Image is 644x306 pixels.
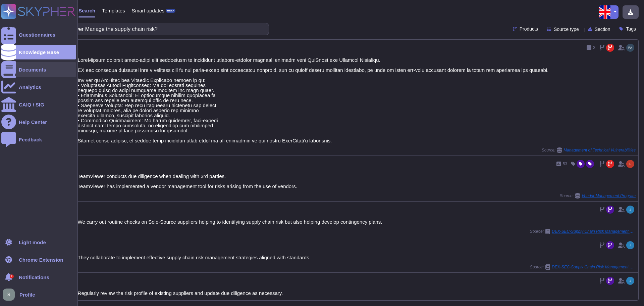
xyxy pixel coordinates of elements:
[626,44,634,52] img: user
[1,62,76,77] a: Documents
[102,8,125,13] span: Templates
[563,148,636,152] span: Management of Technical Vulnerabilities
[530,229,636,234] span: Source:
[1,80,76,94] a: Analytics
[19,120,47,125] div: Help Center
[19,257,63,262] div: Chrome Extension
[19,67,46,72] div: Documents
[1,45,76,59] a: Knowledge Base
[552,229,636,233] span: DEX-SEC-Supply Chain Risk Management Plan
[554,27,579,32] span: Source type
[19,32,55,37] div: Questionnaires
[166,9,175,13] div: BETA
[26,23,262,35] input: Search a question or template...
[626,241,634,249] img: user
[3,289,15,301] img: user
[78,174,636,189] div: TeamViewer conducts due diligence when dealing with 3rd parties. TeamViewer has implemented a ven...
[1,97,76,112] a: CAIQ / SIG
[626,27,636,31] span: Tags
[10,274,14,278] div: 2
[1,132,76,147] a: Feedback
[19,50,59,55] div: Knowledge Base
[582,194,636,198] span: Vendor Management Program
[563,162,567,166] span: 53
[593,46,595,50] span: 3
[19,102,44,107] div: CAIQ / SIG
[560,193,636,199] span: Source:
[19,137,42,142] div: Feedback
[132,8,165,13] span: Smart updates
[19,292,35,297] span: Profile
[520,27,538,31] span: Products
[552,265,636,269] span: DEX-SEC-Supply Chain Risk Management Plan
[1,115,76,129] a: Help Center
[78,291,636,296] div: Regularly review the risk profile of existing suppliers and update due diligence as necessary.
[78,8,95,13] span: Search
[1,287,19,302] button: user
[1,27,76,42] a: Questionnaires
[1,252,76,267] a: Chrome Extension
[78,219,636,224] div: We carry out routine checks on Sole-Source suppliers helping to identifying supply chain risk but...
[595,27,610,32] span: Section
[626,277,634,285] img: user
[542,147,636,153] span: Source:
[78,57,636,143] div: LoreMipsum dolorsit ametc-adipi elit seddoeiusm te incididunt utlabore-etdolor magnaali enimadm v...
[530,264,636,270] span: Source:
[599,5,612,19] img: en
[626,206,634,214] img: user
[626,160,634,168] img: user
[19,275,49,280] span: Notifications
[19,240,46,245] div: Light mode
[78,255,636,260] div: They collaborate to implement effective supply chain risk management strategies aligned with stan...
[19,85,41,90] div: Analytics
[530,300,636,305] span: Source:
